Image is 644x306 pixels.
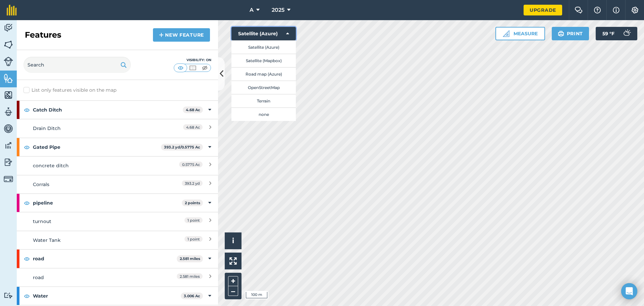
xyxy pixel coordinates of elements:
[23,87,116,94] label: List only features visible on the map
[231,107,296,121] button: none
[228,286,238,296] button: –
[179,162,203,167] span: 0.5775 Ac
[229,257,237,265] img: Four arrows, one pointing top left, one top right, one bottom right and the last bottom left
[596,27,637,40] button: 59 °F
[575,7,583,13] img: Two speech bubbles overlapping with the left bubble in the forefront
[17,119,218,137] a: Drain Ditch4.68 Ac
[4,23,13,33] img: svg+xml;base64,PD94bWwgdmVyc2lvbj0iMS4wIiBlbmNvZGluZz0idXRmLTgiPz4KPCEtLSBHZW5lcmF0b3I6IEFkb2JlIE...
[180,256,200,261] strong: 2.581 miles
[495,27,545,40] button: Measure
[231,81,296,94] button: OpenStreetMap
[185,201,200,205] strong: 2 points
[231,27,296,40] button: Satellite (Azure)
[33,218,152,225] div: turnout
[201,64,209,71] img: svg+xml;base64,PHN2ZyB4bWxucz0iaHR0cDovL3d3dy53My5vcmcvMjAwMC9zdmciIHdpZHRoPSI1MCIgaGVpZ2h0PSI0MC...
[250,6,254,14] span: A
[4,157,13,167] img: svg+xml;base64,PD94bWwgdmVyc2lvbj0iMS4wIiBlbmNvZGluZz0idXRmLTgiPz4KPCEtLSBHZW5lcmF0b3I6IEFkb2JlIE...
[272,6,284,14] span: 2025
[176,64,185,71] img: svg+xml;base64,PHN2ZyB4bWxucz0iaHR0cDovL3d3dy53My5vcmcvMjAwMC9zdmciIHdpZHRoPSI1MCIgaGVpZ2h0PSI0MC...
[232,236,234,245] span: i
[4,124,13,134] img: svg+xml;base64,PD94bWwgdmVyc2lvbj0iMS4wIiBlbmNvZGluZz0idXRmLTgiPz4KPCEtLSBHZW5lcmF0b3I6IEFkb2JlIE...
[4,140,13,150] img: svg+xml;base64,PD94bWwgdmVyc2lvbj0iMS4wIiBlbmNvZGluZz0idXRmLTgiPz4KPCEtLSBHZW5lcmF0b3I6IEFkb2JlIE...
[159,31,164,39] img: svg+xml;base64,PHN2ZyB4bWxucz0iaHR0cDovL3d3dy53My5vcmcvMjAwMC9zdmciIHdpZHRoPSIxNCIgaGVpZ2h0PSIyNC...
[4,292,13,299] img: svg+xml;base64,PD94bWwgdmVyc2lvbj0iMS4wIiBlbmNvZGluZz0idXRmLTgiPz4KPCEtLSBHZW5lcmF0b3I6IEFkb2JlIE...
[17,250,218,268] div: road2.581 miles
[24,292,30,300] img: svg+xml;base64,PHN2ZyB4bWxucz0iaHR0cDovL3d3dy53My5vcmcvMjAwMC9zdmciIHdpZHRoPSIxOCIgaGVpZ2h0PSIyNC...
[503,30,509,37] img: Ruler icon
[33,287,181,305] strong: Water
[17,156,218,175] a: concrete ditch0.5775 Ac
[631,7,639,13] img: A cog icon
[33,125,152,132] div: Drain Ditch
[23,57,131,73] input: Search
[602,27,614,40] span: 59 ° F
[33,274,152,281] div: road
[184,294,200,298] strong: 3.006 Ac
[183,124,203,130] span: 4.68 Ac
[33,250,177,268] strong: road
[620,27,633,40] img: svg+xml;base64,PD94bWwgdmVyc2lvbj0iMS4wIiBlbmNvZGluZz0idXRmLTgiPz4KPCEtLSBHZW5lcmF0b3I6IEFkb2JlIE...
[231,67,296,81] button: Road map (Azure)
[4,40,13,50] img: svg+xml;base64,PHN2ZyB4bWxucz0iaHR0cDovL3d3dy53My5vcmcvMjAwMC9zdmciIHdpZHRoPSI1NiIgaGVpZ2h0PSI2MC...
[231,94,296,107] button: Terrain
[33,194,182,212] strong: pipeline
[24,255,30,263] img: svg+xml;base64,PHN2ZyB4bWxucz0iaHR0cDovL3d3dy53My5vcmcvMjAwMC9zdmciIHdpZHRoPSIxOCIgaGVpZ2h0PSIyNC...
[184,236,203,242] span: 1 point
[593,7,601,13] img: A question mark icon
[558,30,564,38] img: svg+xml;base64,PHN2ZyB4bWxucz0iaHR0cDovL3d3dy53My5vcmcvMjAwMC9zdmciIHdpZHRoPSIxOSIgaGVpZ2h0PSIyNC...
[182,180,203,186] span: 393.2 yd
[4,174,13,184] img: svg+xml;base64,PD94bWwgdmVyc2lvbj0iMS4wIiBlbmNvZGluZz0idXRmLTgiPz4KPCEtLSBHZW5lcmF0b3I6IEFkb2JlIE...
[17,231,218,249] a: Water Tank1 point
[184,217,203,223] span: 1 point
[621,283,637,299] div: Open Intercom Messenger
[552,27,589,40] button: Print
[153,28,210,42] a: New feature
[177,273,203,279] span: 2.581 miles
[4,73,13,83] img: svg+xml;base64,PHN2ZyB4bWxucz0iaHR0cDovL3d3dy53My5vcmcvMjAwMC9zdmciIHdpZHRoPSI1NiIgaGVpZ2h0PSI2MC...
[231,40,296,54] button: Satellite (Azure)
[4,57,13,66] img: svg+xml;base64,PD94bWwgdmVyc2lvbj0iMS4wIiBlbmNvZGluZz0idXRmLTgiPz4KPCEtLSBHZW5lcmF0b3I6IEFkb2JlIE...
[17,194,218,212] div: pipeline2 points
[4,107,13,117] img: svg+xml;base64,PD94bWwgdmVyc2lvbj0iMS4wIiBlbmNvZGluZz0idXRmLTgiPz4KPCEtLSBHZW5lcmF0b3I6IEFkb2JlIE...
[33,162,152,169] div: concrete ditch
[17,268,218,287] a: road2.581 miles
[524,5,562,15] a: Upgrade
[189,64,197,71] img: svg+xml;base64,PHN2ZyB4bWxucz0iaHR0cDovL3d3dy53My5vcmcvMjAwMC9zdmciIHdpZHRoPSI1MCIgaGVpZ2h0PSI0MC...
[186,107,200,112] strong: 4.68 Ac
[231,54,296,67] button: Satellite (Mapbox)
[7,5,17,15] img: fieldmargin Logo
[33,236,152,244] div: Water Tank
[17,101,218,119] div: Catch Ditch4.68 Ac
[164,145,200,149] strong: 393.2 yd / 0.5775 Ac
[225,232,241,249] button: i
[17,287,218,305] div: Water3.006 Ac
[4,90,13,100] img: svg+xml;base64,PHN2ZyB4bWxucz0iaHR0cDovL3d3dy53My5vcmcvMjAwMC9zdmciIHdpZHRoPSI1NiIgaGVpZ2h0PSI2MC...
[24,106,30,114] img: svg+xml;base64,PHN2ZyB4bWxucz0iaHR0cDovL3d3dy53My5vcmcvMjAwMC9zdmciIHdpZHRoPSIxOCIgaGVpZ2h0PSIyNC...
[33,181,152,188] div: Corrals
[174,57,211,63] div: Visibility: On
[33,138,161,156] strong: Gated Pipe
[24,143,30,151] img: svg+xml;base64,PHN2ZyB4bWxucz0iaHR0cDovL3d3dy53My5vcmcvMjAwMC9zdmciIHdpZHRoPSIxOCIgaGVpZ2h0PSIyNC...
[17,175,218,193] a: Corrals393.2 yd
[17,138,218,156] div: Gated Pipe393.2 yd/0.5775 Ac
[228,276,238,286] button: +
[24,199,30,207] img: svg+xml;base64,PHN2ZyB4bWxucz0iaHR0cDovL3d3dy53My5vcmcvMjAwMC9zdmciIHdpZHRoPSIxOCIgaGVpZ2h0PSIyNC...
[25,30,61,40] h2: Features
[17,212,218,230] a: turnout1 point
[120,61,127,69] img: svg+xml;base64,PHN2ZyB4bWxucz0iaHR0cDovL3d3dy53My5vcmcvMjAwMC9zdmciIHdpZHRoPSIxOSIgaGVpZ2h0PSIyNC...
[33,101,183,119] strong: Catch Ditch
[613,6,620,14] img: svg+xml;base64,PHN2ZyB4bWxucz0iaHR0cDovL3d3dy53My5vcmcvMjAwMC9zdmciIHdpZHRoPSIxNyIgaGVpZ2h0PSIxNy...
